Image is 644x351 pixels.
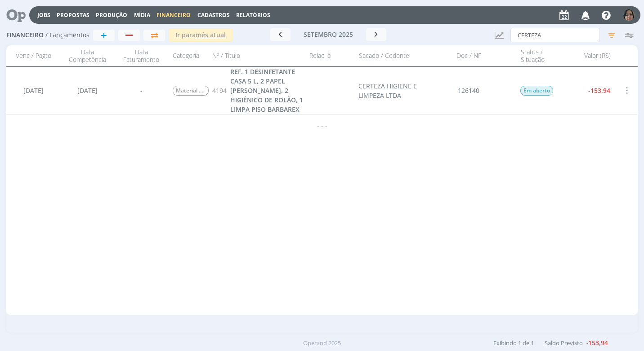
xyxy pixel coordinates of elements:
[6,31,44,39] span: Financeiro
[157,11,191,19] span: Financeiro
[291,28,366,41] button: setembro 2025
[93,12,130,19] button: Produção
[93,30,115,41] button: +
[6,48,60,64] div: Venc / Pagto
[304,30,353,39] span: setembro 2025
[54,12,92,19] button: Propostas
[359,81,417,100] div: CERTEZA HIGIENE E LIMPEZA LTDA
[545,339,583,347] span: Saldo Previsto
[422,48,516,64] div: Doc / NF
[101,30,107,40] span: +
[197,11,230,19] span: Cadastros
[561,67,615,114] div: -153,94
[168,48,209,64] div: Categoria
[354,48,422,64] div: Sacado / Cedente
[305,48,354,64] div: Relac. à
[60,48,114,64] div: Data Competência
[154,12,193,19] button: Financeiro
[521,86,554,96] span: Em aberto
[131,12,153,19] button: Mídia
[212,52,240,60] span: Nº / Título
[114,67,168,114] div: -
[134,11,150,19] a: Mídia
[230,67,304,114] a: REF. 1 DESINFETANTE CASA 5 L, 2 PAPEL [PERSON_NAME], 2 HIGIÊNICO DE ROLÃO, 1 LIMPA PISO BARBAREX
[45,31,89,39] span: / Lançamentos
[493,339,534,347] span: Exibindo 1 de 1
[623,9,635,21] img: 6
[96,11,127,19] a: Produção
[6,114,637,137] div: - - -
[6,67,60,114] div: [DATE]
[236,11,270,19] a: Relatórios
[195,12,233,19] button: Cadastros
[169,28,233,42] button: Ir paramês atual
[233,12,273,19] button: Relatórios
[516,48,561,64] div: Status / Situação
[37,11,50,19] a: Jobs
[57,11,89,19] a: Propostas
[196,31,226,39] u: mês atual
[623,7,635,23] button: 6
[35,12,53,19] button: Jobs
[173,86,209,96] span: Material de Higiene e Limpeza
[212,86,227,95] span: 4194
[60,67,114,114] div: [DATE]
[230,67,303,114] span: REF. 1 DESINFETANTE CASA 5 L, 2 PAPEL [PERSON_NAME], 2 HIGIÊNICO DE ROLÃO, 1 LIMPA PISO BARBAREX
[114,48,168,64] div: Data Faturamento
[422,67,516,114] div: 126140
[561,48,615,64] div: Valor (R$)
[586,338,608,347] b: -153,94
[510,28,600,42] input: Busca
